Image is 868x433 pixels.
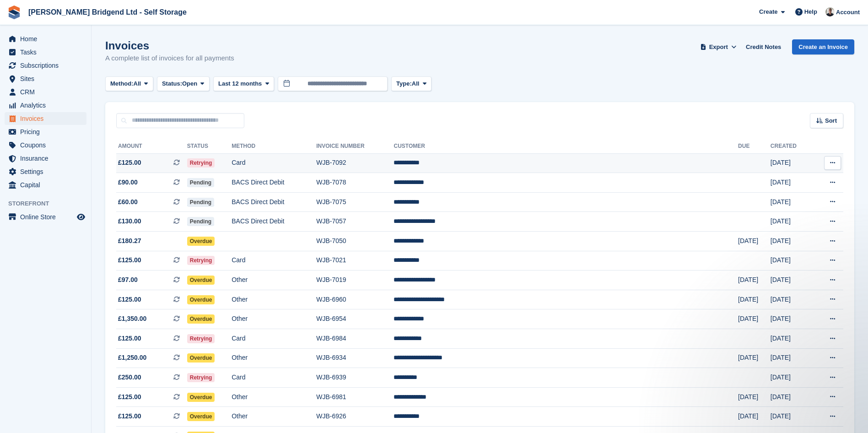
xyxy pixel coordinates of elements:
td: WJB-6939 [316,368,394,388]
td: [DATE] [771,387,813,407]
span: Sites [20,72,75,85]
span: Coupons [20,139,75,152]
th: Customer [394,139,738,154]
span: Create [759,7,777,16]
span: Overdue [187,412,215,421]
a: menu [5,86,86,98]
button: Method: All [105,76,153,92]
td: BACS Direct Debit [232,212,316,232]
a: Preview store [75,211,86,222]
td: [DATE] [771,212,813,232]
span: Home [20,32,75,45]
td: Card [232,368,316,388]
span: CRM [20,86,75,98]
td: WJB-7078 [316,173,394,193]
span: Type: [396,79,412,88]
td: Card [232,153,316,173]
span: £180.27 [118,236,141,246]
a: menu [5,211,86,223]
a: menu [5,46,86,59]
span: £125.00 [118,158,141,168]
td: [DATE] [771,271,813,290]
td: Other [232,290,316,309]
img: Rhys Jones [825,7,835,16]
td: [DATE] [738,290,771,309]
td: [DATE] [771,348,813,368]
th: Status [187,139,232,154]
img: stora-icon-8386f47178a22dfd0bd8f6a31ec36ba5ce8667c1dd55bd0f319d3a0aa187defe.svg [7,5,21,19]
td: [DATE] [738,309,771,329]
button: Type: All [391,76,431,92]
td: [DATE] [771,407,813,427]
th: Created [771,139,813,154]
td: [DATE] [771,329,813,349]
span: Last 12 months [218,79,262,88]
span: Open [182,79,197,88]
span: £130.00 [118,216,141,226]
span: Pending [187,198,214,207]
td: [DATE] [738,407,771,427]
span: Settings [20,165,75,178]
span: Subscriptions [20,59,75,72]
span: £97.00 [118,275,138,285]
a: [PERSON_NAME] Bridgend Ltd - Self Storage [25,5,190,20]
td: WJB-7019 [316,271,394,290]
td: [DATE] [771,290,813,309]
span: £1,250.00 [118,353,146,363]
span: Pending [187,217,214,226]
span: £90.00 [118,178,138,187]
p: A complete list of invoices for all payments [105,53,234,64]
td: Other [232,271,316,290]
span: Status: [162,79,182,88]
span: £125.00 [118,334,141,343]
a: menu [5,165,86,178]
span: Tasks [20,46,75,59]
td: [DATE] [738,232,771,251]
button: Status: Open [157,76,210,92]
a: menu [5,112,86,125]
span: Overdue [187,353,215,363]
h1: Invoices [105,39,234,52]
span: Overdue [187,295,215,304]
span: Overdue [187,237,215,246]
a: menu [5,125,86,138]
td: WJB-7075 [316,192,394,212]
td: Other [232,387,316,407]
th: Method [232,139,316,154]
a: menu [5,139,86,152]
span: £125.00 [118,392,141,402]
button: Export [698,39,739,54]
td: BACS Direct Debit [232,173,316,193]
span: Insurance [20,152,75,165]
td: [DATE] [738,271,771,290]
td: Other [232,348,316,368]
span: Method: [110,79,134,88]
span: Storefront [8,199,91,208]
th: Due [738,139,771,154]
td: BACS Direct Debit [232,192,316,212]
td: [DATE] [771,368,813,388]
td: [DATE] [771,232,813,251]
td: WJB-6934 [316,348,394,368]
td: WJB-6981 [316,387,394,407]
span: Overdue [187,393,215,402]
td: [DATE] [771,309,813,329]
a: Credit Notes [742,39,785,54]
span: All [134,79,141,88]
td: WJB-7021 [316,251,394,271]
a: menu [5,59,86,72]
span: £60.00 [118,197,138,207]
a: menu [5,32,86,45]
span: Capital [20,179,75,191]
td: [DATE] [771,251,813,271]
a: menu [5,179,86,191]
td: [DATE] [771,153,813,173]
a: menu [5,152,86,165]
span: £250.00 [118,373,141,382]
span: £125.00 [118,411,141,421]
td: Card [232,329,316,349]
span: Sort [825,116,837,125]
td: WJB-6926 [316,407,394,427]
td: WJB-6954 [316,309,394,329]
span: Analytics [20,99,75,112]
